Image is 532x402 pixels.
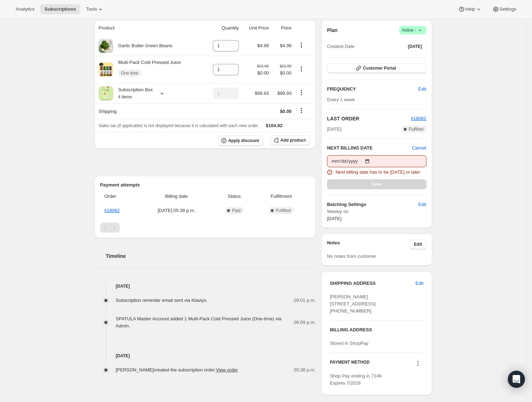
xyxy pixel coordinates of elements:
span: Edit [418,201,426,208]
h3: Notes [327,239,410,249]
button: Edit [414,83,430,95]
nav: Pagination [100,223,310,233]
span: Analytics [16,6,34,12]
span: Subscriptions [44,6,76,12]
span: Edit [415,280,423,287]
h6: Batching Settings [327,201,418,208]
span: [DATE] · 05:38 p.m. [141,207,212,214]
span: Fulfilled [409,126,423,132]
button: Settings [488,4,521,14]
button: Subscriptions [40,4,80,14]
span: SPATULA Master Account added 1 Multi-Pack Cold Pressed Juice (One-time) via Admin. [116,316,281,328]
span: 09:01 p.m. [294,297,316,304]
a: View order [216,367,238,373]
img: product img [99,39,113,53]
th: Price [271,20,294,36]
h2: FREQUENCY [327,86,418,93]
span: Tools [86,6,97,12]
span: Fulfilled [276,208,290,213]
button: Apply discount [218,135,263,146]
span: [DATE] [327,216,342,221]
span: $4.99 [280,43,292,48]
span: Created Date [327,43,354,50]
button: Product actions [296,41,307,49]
div: Garlic Butter Green Beans [113,42,172,49]
span: Sales tax (if applicable) is not displayed because it is calculated with each new order. [99,123,259,128]
h3: PAYMENT METHOD [330,359,370,369]
th: Shipping [95,103,204,119]
button: Help [454,4,486,14]
span: Active [402,27,424,34]
h2: NEXT BILLING DATE [327,145,412,152]
div: Multi-Pack Cold Pressed Juice [113,59,181,80]
span: | [415,27,416,33]
span: Apply discount [228,138,259,143]
span: $4.99 [257,43,269,48]
span: $0.00 [257,70,269,77]
span: Edit [414,241,422,247]
button: Product actions [296,65,307,73]
button: Cancel [412,145,426,152]
span: $0.00 [273,70,291,77]
span: [PERSON_NAME] [STREET_ADDRESS] [PHONE_NUMBER] [330,294,376,314]
h3: BILLING ADDRESS [330,326,423,333]
span: Add product [280,137,306,143]
th: Product [95,20,204,36]
img: product img [99,86,113,101]
span: Billing date [141,193,212,200]
div: Subscription Box [113,86,153,101]
span: $99.93 [278,91,292,96]
h3: SHIPPING ADDRESS [330,280,415,287]
span: Customer Portal [363,65,396,71]
span: Stored in ShopPay [330,341,368,346]
span: Every 1 week [327,97,355,102]
img: product img [99,63,113,77]
button: Edit [410,239,426,249]
span: $99.93 [255,91,269,96]
span: $0.00 [280,109,292,114]
span: Shop Pay ending in 7149 Expires 7/2028 [330,373,381,386]
button: Shipping actions [296,107,307,114]
span: 06:09 p.m. [294,319,316,326]
h2: Payment attempts [100,181,310,189]
small: 4 items [118,94,132,99]
h2: Timeline [106,252,316,260]
button: Add product [270,135,310,145]
button: Customer Portal [327,63,426,73]
button: Tools [82,4,108,14]
button: #18062 [411,115,426,122]
a: #18062 [104,208,120,213]
th: Order [100,189,139,204]
a: #18062 [411,116,426,121]
button: Product actions [296,89,307,97]
span: [PERSON_NAME] created the subscription order. [116,367,238,373]
span: Subscription reminder email sent via Klaviyo. [116,298,208,303]
span: No notes from customer [327,254,376,259]
span: Settings [499,6,516,12]
span: Paid [232,208,241,213]
span: [DATE] [327,126,342,133]
h2: Plan [327,27,338,34]
span: 05:38 p.m. [294,366,316,374]
h2: LAST ORDER [327,115,411,122]
h4: [DATE] [95,352,316,359]
button: Analytics [11,4,39,14]
span: Help [465,6,475,12]
h4: [DATE] [95,283,316,290]
th: Unit Price [241,20,271,36]
div: Open Intercom Messenger [508,371,525,388]
span: [DATE] [408,44,422,49]
small: $21.99 [257,64,269,68]
button: [DATE] [404,42,426,51]
span: Weekly on [327,208,426,215]
span: Fulfillment [257,193,306,200]
span: $104.92 [266,123,283,128]
button: Edit [411,278,428,289]
button: Edit [414,199,430,210]
th: Quantity [204,20,241,36]
span: Status [216,193,252,200]
span: Edit [418,86,426,93]
small: $21.99 [280,64,291,68]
